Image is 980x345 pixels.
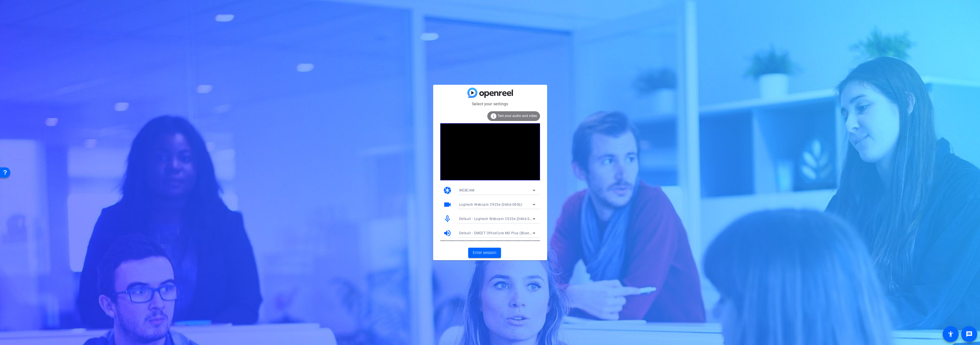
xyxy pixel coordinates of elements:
[433,101,547,107] mat-card-subtitle: Select your settings
[498,114,537,118] span: Test your audio and video
[490,113,497,120] mat-icon: info
[473,250,496,256] span: Enter session
[947,331,954,338] mat-icon: accessibility
[459,203,522,207] span: Logitech Webcam C925e (046d:085b)
[966,331,973,338] mat-icon: message
[459,216,537,221] span: Default - Logitech Webcam C925e (046d:085b)
[443,229,452,237] mat-icon: volume_up
[459,231,538,235] span: Default - EMEET OfficeCore M0 Plus (Bluetooth)
[443,186,452,195] mat-icon: camera
[443,215,452,223] mat-icon: mic_none
[443,200,452,209] mat-icon: videocam
[467,88,513,98] img: blue-gradient.svg
[459,188,474,192] span: WEBCAM
[468,248,501,258] button: Enter session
